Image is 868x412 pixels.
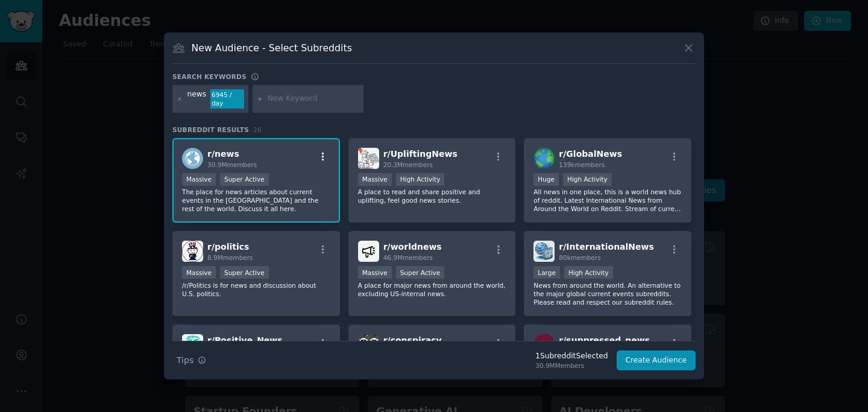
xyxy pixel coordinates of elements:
p: All news in one place, this is a world news hub of reddit. Latest International News from Around ... [533,188,682,213]
div: Super Active [220,173,269,186]
span: r/ GlobalNews [559,149,622,159]
img: worldnews [358,241,379,262]
div: Super Active [396,266,445,279]
div: news [187,89,207,109]
span: 26 [253,126,262,133]
span: 8.9M members [207,254,253,261]
div: High Activity [564,266,613,279]
div: Massive [182,173,216,186]
div: Massive [182,266,216,279]
p: A place for major news from around the world, excluding US-internal news. [358,281,506,298]
img: GlobalNews [533,148,555,169]
div: 1 Subreddit Selected [535,351,608,362]
h3: New Audience - Select Subreddits [192,42,352,54]
h3: Search keywords [172,72,247,81]
span: 30.9M members [207,161,257,168]
img: UpliftingNews [358,148,379,169]
div: High Activity [563,173,612,186]
span: r/ InternationalNews [559,242,654,252]
div: 30.9M Members [535,361,608,370]
span: r/ Positive_News [207,335,283,345]
img: suppressed_news [533,334,555,355]
div: High Activity [396,173,445,186]
span: 80k members [559,254,600,261]
img: conspiracy [358,334,379,355]
span: Tips [177,354,193,367]
img: politics [182,241,203,262]
div: Massive [358,173,392,186]
span: r/ news [207,149,239,159]
span: r/ UpliftingNews [383,149,458,159]
span: 20.3M members [383,161,433,168]
div: Large [533,266,560,279]
p: News from around the world. An alternative to the major global current events subreddits. Please ... [533,281,682,306]
div: Super Active [220,266,269,279]
p: A place to read and share positive and uplifting, feel good news stories. [358,188,506,204]
span: r/ worldnews [383,242,442,252]
div: Massive [358,266,392,279]
span: r/ conspiracy [383,335,442,345]
button: Tips [172,350,210,371]
span: 46.9M members [383,254,433,261]
input: New Keyword [268,93,359,104]
img: Positive_News [182,334,203,355]
span: r/ suppressed_news [559,335,650,345]
span: Subreddit Results [172,125,249,134]
div: 6945 / day [210,89,244,109]
img: news [182,148,203,169]
div: Huge [533,173,559,186]
img: InternationalNews [533,241,555,262]
p: The place for news articles about current events in the [GEOGRAPHIC_DATA] and the rest of the wor... [182,188,330,213]
button: Create Audience [617,350,696,371]
span: r/ politics [207,242,249,252]
p: /r/Politics is for news and discussion about U.S. politics. [182,281,330,298]
span: 139k members [559,161,605,168]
